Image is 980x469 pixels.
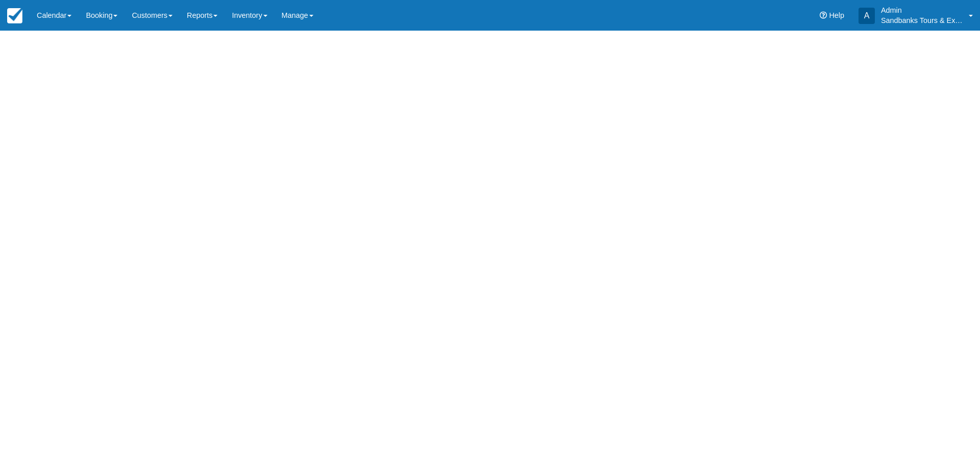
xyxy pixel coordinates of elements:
img: checkfront-main-nav-mini-logo.png [7,8,22,23]
span: Help [829,11,844,19]
p: Admin [881,5,963,15]
i: Help [820,12,827,19]
div: A [859,8,875,24]
p: Sandbanks Tours & Experiences [881,15,963,26]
